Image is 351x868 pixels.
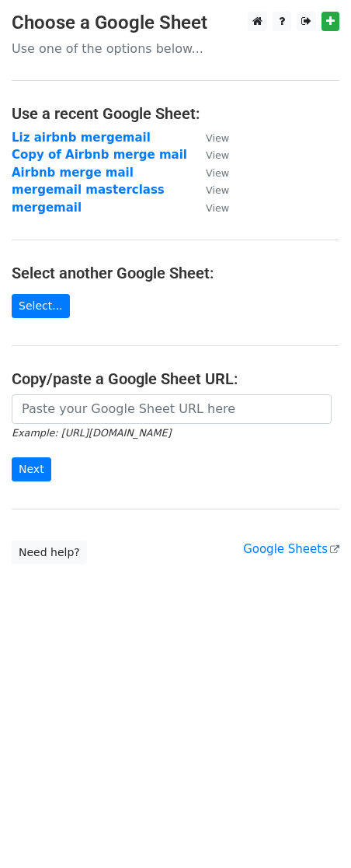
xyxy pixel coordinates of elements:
a: mergemail [12,201,82,215]
small: View [206,149,229,161]
a: View [190,166,229,180]
a: Need help? [12,541,87,565]
small: Example: [URL][DOMAIN_NAME] [12,427,171,439]
p: Use one of the options below... [12,40,339,57]
input: Next [12,457,51,481]
a: Liz airbnb mergemail [12,131,151,145]
a: View [190,201,229,215]
input: Paste your Google Sheet URL here [12,394,332,424]
small: View [206,184,229,196]
a: View [190,148,229,162]
h3: Choose a Google Sheet [12,12,339,34]
small: View [206,202,229,214]
h4: Copy/paste a Google Sheet URL: [12,369,339,388]
small: View [206,132,229,144]
a: Copy of Airbnb merge mail [12,148,187,162]
h4: Select another Google Sheet: [12,264,339,282]
a: Select... [12,294,70,318]
h4: Use a recent Google Sheet: [12,104,339,123]
a: Airbnb merge mail [12,166,134,180]
a: mergemail masterclass [12,183,165,197]
small: View [206,167,229,179]
a: View [190,183,229,197]
a: Google Sheets [243,542,339,556]
a: View [190,131,229,145]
